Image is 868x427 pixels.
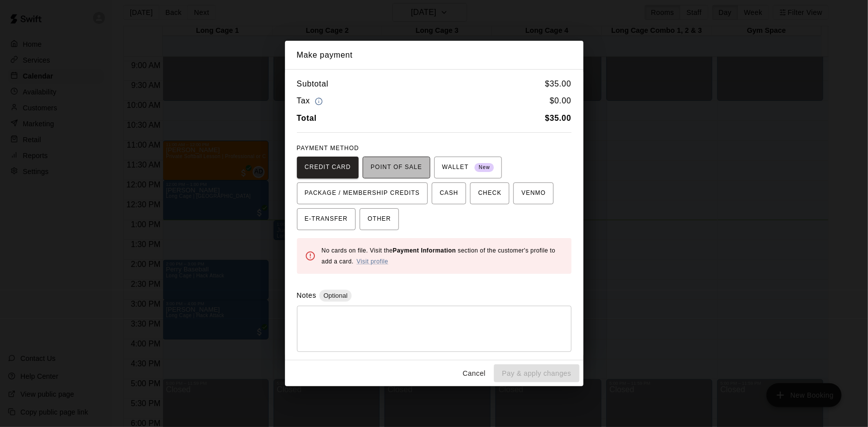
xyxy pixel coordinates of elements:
h6: Subtotal [297,78,329,90]
button: Cancel [458,364,490,383]
button: E-TRANSFER [297,208,356,230]
span: CASH [440,185,458,201]
span: Optional [319,292,351,299]
button: OTHER [360,208,399,230]
span: CREDIT CARD [305,160,351,175]
h6: $ 35.00 [545,78,572,90]
span: VENMO [521,185,546,201]
a: Visit profile [357,258,388,265]
span: PACKAGE / MEMBERSHIP CREDITS [305,185,420,201]
b: Payment Information [393,247,456,254]
span: PAYMENT METHOD [297,145,359,152]
button: CHECK [470,182,509,204]
button: VENMO [513,182,554,204]
span: New [475,161,494,174]
span: POINT OF SALE [371,160,422,175]
button: CREDIT CARD [297,157,359,178]
span: E-TRANSFER [305,211,348,227]
span: OTHER [368,211,391,227]
button: CASH [432,182,466,204]
button: WALLET New [434,157,502,178]
span: WALLET [442,160,494,175]
h6: Tax [297,94,326,108]
b: $ 35.00 [545,114,572,122]
label: Notes [297,291,316,299]
button: PACKAGE / MEMBERSHIP CREDITS [297,182,428,204]
button: POINT OF SALE [363,157,430,178]
span: No cards on file. Visit the section of the customer's profile to add a card. [322,247,556,265]
span: CHECK [478,185,501,201]
h2: Make payment [285,41,583,70]
h6: $ 0.00 [550,94,571,108]
b: Total [297,114,317,122]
